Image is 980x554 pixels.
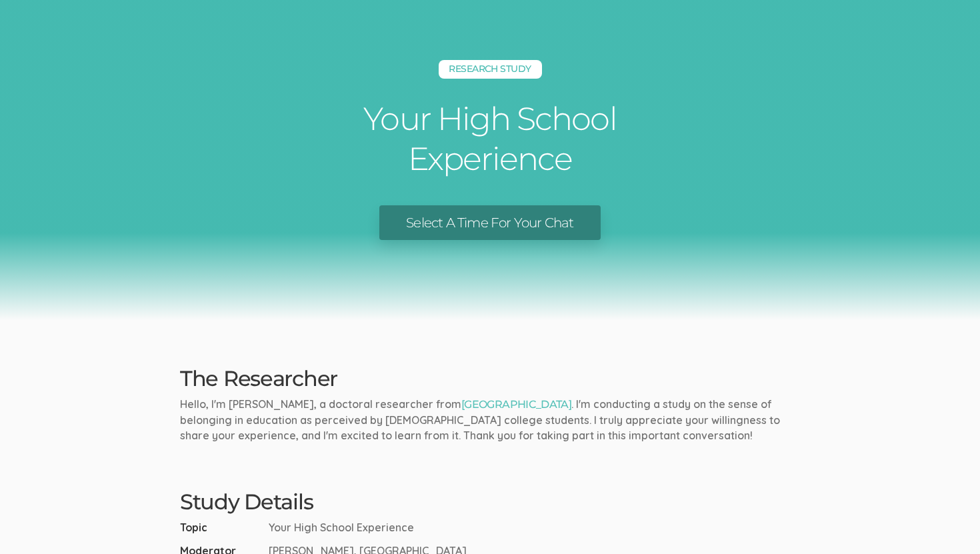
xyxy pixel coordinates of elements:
h5: Research Study [439,60,542,79]
h2: The Researcher [180,367,800,390]
a: Select A Time For Your Chat [379,205,600,241]
h2: Study Details [180,490,800,513]
h1: Your High School Experience [290,99,690,179]
span: Topic [180,520,263,535]
p: Hello, I'm [PERSON_NAME], a doctoral researcher from . I'm conducting a study on the sense of bel... [180,397,800,443]
a: [GEOGRAPHIC_DATA] [461,398,571,411]
span: Your High School Experience [269,520,414,535]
